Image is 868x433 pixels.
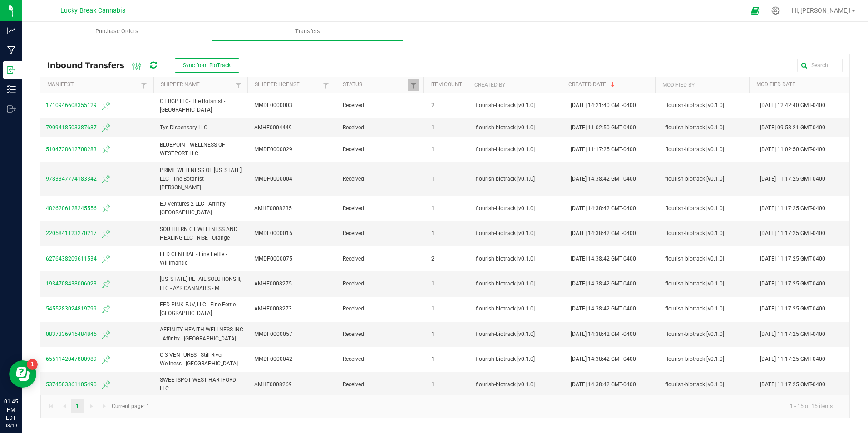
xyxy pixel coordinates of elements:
[283,27,332,35] span: Transfers
[7,26,16,35] inline-svg: Analytics
[476,356,535,362] span: flourish-biotrack [v0.1.0]
[212,22,402,41] a: Transfers
[571,305,636,312] span: [DATE] 14:38:42 GMT-0400
[46,203,149,214] span: 4826206128245556
[343,280,420,288] span: Received
[665,102,724,108] span: flourish-biotrack [v0.1.0]
[160,276,241,291] span: [US_STATE] RETAIL SOLUTIONS II, LLC - AYR CANNABIS - M
[7,46,16,55] inline-svg: Manufacturing
[46,379,149,390] span: 5374503361105490
[160,124,207,131] span: Tys Dispensary LLC
[254,356,292,362] span: MMDF0000042
[476,381,535,388] span: flourish-biotrack [v0.1.0]
[431,102,434,108] span: 2
[431,230,434,236] span: 1
[160,167,242,191] span: PRIME WELLNESS OF [US_STATE] LLC - The Botanist - [PERSON_NAME]
[476,305,535,312] span: flourish-biotrack [v0.1.0]
[254,124,292,131] span: AMHF0004449
[22,22,212,41] a: Purchase Orders
[476,205,535,212] span: flourish-biotrack [v0.1.0]
[343,255,420,263] span: Received
[254,102,292,108] span: MMDF0000003
[7,65,16,74] inline-svg: Inbound
[476,176,535,182] span: flourish-biotrack [v0.1.0]
[46,228,149,239] span: 2205841123270217
[431,176,434,182] span: 1
[476,124,535,131] span: flourish-biotrack [v0.1.0]
[160,326,243,341] span: AFFINITY HEALTH WELLNESS INC - Affinity - [GEOGRAPHIC_DATA]
[760,381,825,388] span: [DATE] 11:17:25 GMT-0400
[760,205,825,212] span: [DATE] 11:17:25 GMT-0400
[476,102,535,108] span: flourish-biotrack [v0.1.0]
[756,81,840,89] a: Modified DateSortable
[83,27,151,35] span: Purchase Orders
[476,146,535,153] span: flourish-biotrack [v0.1.0]
[46,253,149,264] span: 6276438209611534
[343,145,420,154] span: Received
[46,279,149,290] span: 1934708438006023
[476,331,535,337] span: flourish-biotrack [v0.1.0]
[571,230,636,236] span: [DATE] 14:38:42 GMT-0400
[665,381,724,388] span: flourish-biotrack [v0.1.0]
[665,256,724,262] span: flourish-biotrack [v0.1.0]
[760,124,825,131] span: [DATE] 09:58:21 GMT-0400
[609,81,616,89] span: Sortable
[431,305,434,312] span: 1
[760,102,825,108] span: [DATE] 12:42:40 GMT-0400
[321,79,331,91] a: Filter
[343,380,420,389] span: Received
[160,377,236,392] span: SWEETSPOT WEST HARTFORD LLC
[665,205,724,212] span: flourish-biotrack [v0.1.0]
[46,329,149,340] span: 0837336915484845
[665,305,724,312] span: flourish-biotrack [v0.1.0]
[71,399,84,413] a: Page 1
[160,226,237,241] span: SOUTHERN CT WELLNESS AND HEALING LLC - RISE - Orange
[408,79,419,91] a: Filter
[7,104,16,113] inline-svg: Outbound
[160,98,225,113] span: CT BGP, LLC- The Botanist - [GEOGRAPHIC_DATA]
[431,331,434,337] span: 1
[431,256,434,262] span: 2
[571,102,636,108] span: [DATE] 14:21:40 GMT-0400
[431,280,434,287] span: 1
[571,176,636,182] span: [DATE] 14:38:42 GMT-0400
[431,146,434,153] span: 1
[571,256,636,262] span: [DATE] 14:38:42 GMT-0400
[770,6,781,15] div: Manage settings
[254,146,292,153] span: MMDF0000029
[571,280,636,287] span: [DATE] 14:38:42 GMT-0400
[175,58,239,73] button: Sync from BioTrack
[431,205,434,212] span: 1
[655,77,749,93] th: Modified By
[46,122,149,133] span: 7909418503387687
[40,395,849,418] kendo-pager: Current page: 1
[343,305,420,313] span: Received
[571,205,636,212] span: [DATE] 14:38:42 GMT-0400
[255,81,321,89] a: Shipper LicenseSortable
[476,280,535,287] span: flourish-biotrack [v0.1.0]
[476,256,535,262] span: flourish-biotrack [v0.1.0]
[571,331,636,337] span: [DATE] 14:38:42 GMT-0400
[431,381,434,388] span: 1
[343,204,420,213] span: Received
[760,356,825,362] span: [DATE] 11:17:25 GMT-0400
[467,77,561,93] th: Created By
[792,7,851,14] span: Hi, [PERSON_NAME]!
[155,399,840,414] kendo-pager-info: 1 - 15 of 15 items
[665,331,724,337] span: flourish-biotrack [v0.1.0]
[797,59,843,72] input: Search
[46,173,149,184] span: 9783347774183342
[343,123,420,132] span: Received
[254,280,292,287] span: AMHF0008275
[343,175,420,183] span: Received
[4,422,18,429] p: 08/19
[7,85,16,94] inline-svg: Inventory
[760,331,825,337] span: [DATE] 11:17:25 GMT-0400
[160,201,228,216] span: EJ Ventures 2 LLC - Affinity - [GEOGRAPHIC_DATA]
[760,230,825,236] span: [DATE] 11:17:25 GMT-0400
[46,144,149,155] span: 5104738612708283
[430,81,464,89] a: Item CountSortable
[571,124,636,131] span: [DATE] 11:02:50 GMT-0400
[161,81,233,89] a: Shipper NameSortable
